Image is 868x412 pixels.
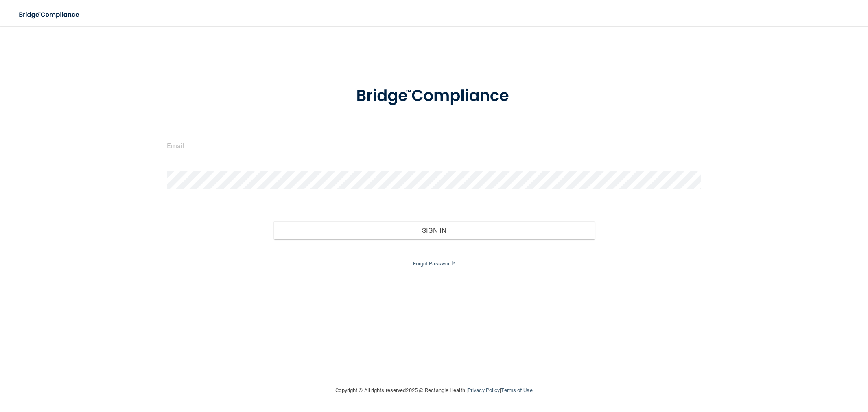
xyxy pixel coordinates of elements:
[286,377,583,403] div: Copyright © All rights reserved 2025 @ Rectangle Health | |
[273,221,594,239] button: Sign In
[413,261,455,267] a: Forgot Password?
[339,75,529,117] img: bridge_compliance_login_screen.278c3ca4.svg
[167,137,702,155] input: Email
[468,387,500,393] a: Privacy Policy
[501,387,532,393] a: Terms of Use
[12,7,87,23] img: bridge_compliance_login_screen.278c3ca4.svg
